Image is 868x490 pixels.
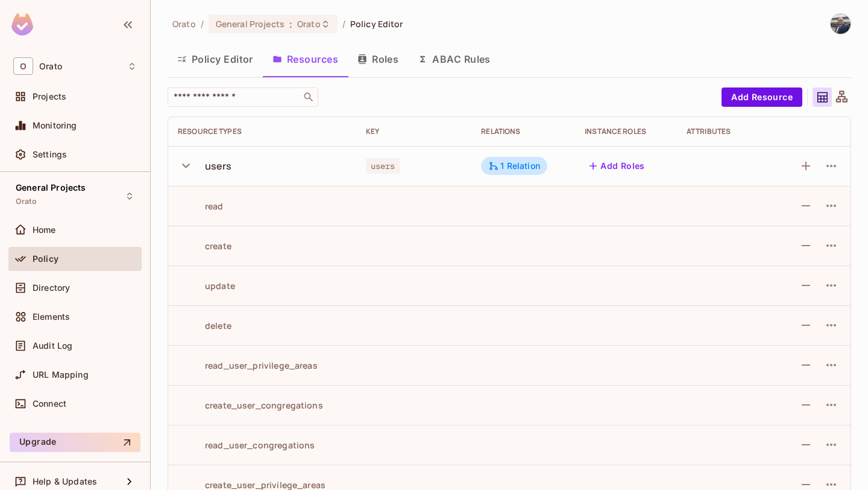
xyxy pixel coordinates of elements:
[350,18,403,30] span: Policy Editor
[33,92,66,101] span: Projects
[33,370,89,380] span: URL Mapping
[33,283,70,293] span: Directory
[33,341,72,351] span: Audit Log
[168,44,263,74] button: Policy Editor
[178,439,315,451] div: read_user_congregations
[39,62,62,71] span: Workspace: Orato
[366,127,462,136] div: Key
[16,183,86,192] span: General Projects
[585,127,667,136] div: Instance roles
[481,127,565,136] div: Relations
[263,44,348,74] button: Resources
[216,18,285,30] span: General Projects
[178,399,323,411] div: create_user_congregations
[687,127,769,136] div: Attributes
[33,225,56,235] span: Home
[178,280,235,291] div: update
[408,44,500,74] button: ABAC Rules
[33,477,97,486] span: Help & Updates
[33,399,66,409] span: Connect
[348,44,408,74] button: Roles
[178,240,231,252] div: create
[178,127,347,136] div: Resource Types
[205,159,232,173] div: users
[342,18,345,30] li: /
[488,161,540,171] div: 1 Relation
[33,121,77,130] span: Monitoring
[10,433,140,452] button: Upgrade
[585,156,650,176] button: Add Roles
[33,150,67,159] span: Settings
[722,87,802,107] button: Add Resource
[178,200,224,212] div: read
[178,320,231,331] div: delete
[289,19,293,29] span: :
[16,197,37,206] span: Orato
[33,254,58,264] span: Policy
[831,14,851,34] img: Luis Andres Fonseca Gomez
[33,312,70,322] span: Elements
[11,13,33,36] img: SReyMgAAAABJRU5ErkJggg==
[178,360,318,371] div: read_user_privilege_areas
[201,18,204,30] li: /
[172,18,196,30] span: the active workspace
[13,57,33,75] span: O
[297,18,321,30] span: Orato
[366,158,400,174] span: users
